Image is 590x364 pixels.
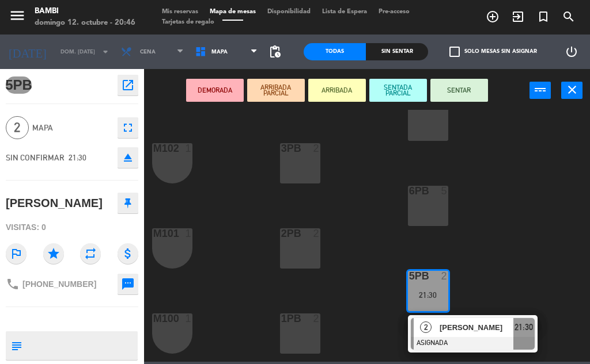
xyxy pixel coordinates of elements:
button: power_input [530,82,551,99]
div: Sin sentar [366,43,428,60]
span: 2 [6,116,29,139]
i: repeat [80,243,101,264]
span: Mis reservas [156,9,204,15]
span: Mapa [211,49,228,55]
div: BAMBI [35,6,135,17]
div: 1PB [281,313,282,324]
i: arrow_drop_down [99,45,112,59]
div: 5 [441,186,448,196]
button: ARRIBADA PARCIAL [247,79,305,102]
button: open_in_new [118,75,138,95]
i: power_settings_new [565,45,578,59]
i: attach_money [118,243,138,264]
button: fullscreen [118,117,138,138]
button: SENTADA PARCIAL [369,79,427,102]
div: Visitas: 0 [6,217,138,237]
i: subject [10,339,22,352]
i: power_input [534,83,547,97]
span: Mapa [32,121,112,135]
div: 1 [185,313,192,324]
button: DEMORADA [186,79,244,102]
div: M102 [153,143,154,154]
span: [PHONE_NUMBER] [22,279,96,289]
div: 2 [313,313,320,324]
button: close [561,82,583,99]
i: add_circle_outline [486,10,500,24]
i: sms [121,277,135,291]
i: search [562,10,576,24]
i: turned_in_not [536,10,550,24]
div: domingo 12. octubre - 20:46 [35,17,135,29]
button: eject [118,147,138,168]
div: [PERSON_NAME] [6,194,103,213]
button: ARRIBADA [308,79,366,102]
span: 2 [420,321,432,333]
div: 1 [185,228,192,239]
i: outlined_flag [6,243,27,264]
div: Todas [304,43,366,60]
i: eject [121,151,135,164]
span: check_box_outline_blank [449,47,460,57]
div: 3PB [281,143,282,154]
div: M101 [153,228,154,239]
i: star [43,243,64,264]
span: Mapa de mesas [204,9,262,15]
div: 2PB [281,228,282,239]
span: 5PB [6,76,32,94]
i: fullscreen [121,121,135,135]
span: Lista de Espera [316,9,373,15]
span: 21:30 [515,320,533,334]
button: menu [9,7,26,28]
div: 5 [441,101,448,111]
span: Pre-acceso [373,9,415,15]
div: 7PB [409,101,410,111]
i: phone [6,277,20,291]
span: [PERSON_NAME] [440,321,513,334]
div: 5PB [409,271,410,281]
span: Disponibilidad [262,9,316,15]
button: sms [118,274,138,294]
label: Solo mesas sin asignar [449,47,537,57]
span: Tarjetas de regalo [156,19,220,25]
div: M100 [153,313,154,324]
i: exit_to_app [511,10,525,24]
div: 2 [441,271,448,281]
i: open_in_new [121,78,135,92]
div: 6PB [409,186,410,196]
span: 21:30 [69,153,86,162]
div: 2 [313,143,320,154]
i: menu [9,7,26,24]
div: 21:30 [408,291,448,299]
div: 2 [313,228,320,239]
span: Cena [140,49,156,55]
span: pending_actions [268,45,282,59]
div: 1 [185,143,192,154]
i: close [565,83,579,97]
button: SENTAR [430,79,488,102]
span: SIN CONFIRMAR [6,153,65,162]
